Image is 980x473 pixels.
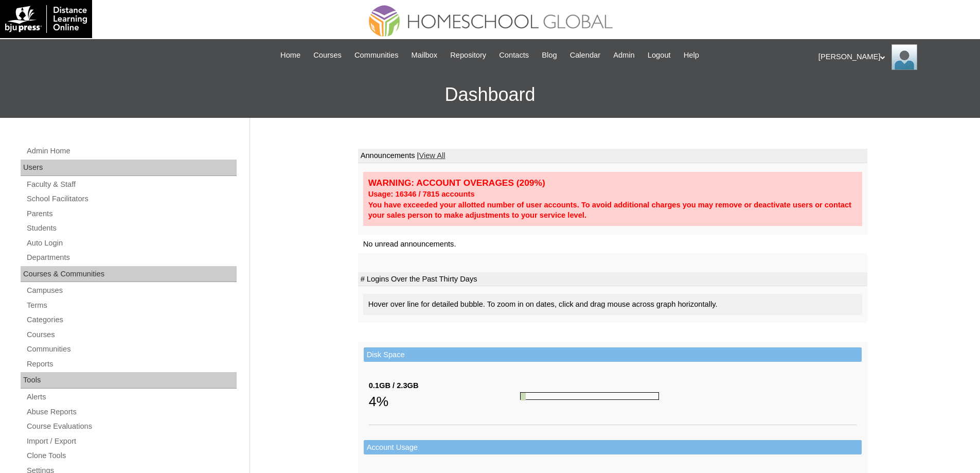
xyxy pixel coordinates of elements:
[542,49,557,61] span: Blog
[368,200,857,221] div: You have exceeded your allotted number of user accounts. To avoid additional charges you may remo...
[26,406,237,418] a: Abuse Reports
[363,294,862,315] div: Hover over line for detailed bubble. To zoom in on dates, click and drag mouse across graph horiz...
[445,49,491,61] a: Repository
[26,391,237,404] a: Alerts
[570,49,600,61] span: Calendar
[494,49,534,61] a: Contacts
[26,178,237,191] a: Faculty & Staff
[537,49,562,61] a: Blog
[5,72,975,118] h3: Dashboard
[648,49,671,61] span: Logout
[565,49,605,61] a: Calendar
[26,328,237,341] a: Courses
[280,49,300,61] span: Home
[26,420,237,433] a: Course Evaluations
[368,190,475,198] strong: Usage: 16346 / 7815 accounts
[313,49,342,61] span: Courses
[499,49,529,61] span: Contacts
[406,49,443,61] a: Mailbox
[26,145,237,157] a: Admin Home
[419,151,445,160] a: View All
[21,372,237,389] div: Tools
[26,343,237,356] a: Communities
[679,49,704,61] a: Help
[349,49,404,61] a: Communities
[26,284,237,297] a: Campuses
[26,251,237,264] a: Departments
[26,299,237,312] a: Terms
[358,235,867,254] td: No unread announcements.
[450,49,486,61] span: Repository
[358,149,867,163] td: Announcements |
[26,435,237,448] a: Import / Export
[892,44,917,70] img: Ariane Ebuen
[369,380,520,391] div: 0.1GB / 2.3GB
[364,440,862,455] td: Account Usage
[26,192,237,205] a: School Facilitators
[26,449,237,462] a: Clone Tools
[643,49,676,61] a: Logout
[26,222,237,235] a: Students
[358,272,867,287] td: # Logins Over the Past Thirty Days
[608,49,640,61] a: Admin
[412,49,438,61] span: Mailbox
[26,313,237,326] a: Categories
[368,177,857,189] div: WARNING: ACCOUNT OVERAGES (209%)
[354,49,399,61] span: Communities
[818,44,970,70] div: [PERSON_NAME]
[21,160,237,176] div: Users
[5,5,87,33] img: logo-white.png
[364,347,862,362] td: Disk Space
[369,391,520,412] div: 4%
[26,237,237,250] a: Auto Login
[684,49,699,61] span: Help
[26,358,237,371] a: Reports
[613,49,635,61] span: Admin
[308,49,347,61] a: Courses
[275,49,306,61] a: Home
[21,266,237,283] div: Courses & Communities
[26,207,237,220] a: Parents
